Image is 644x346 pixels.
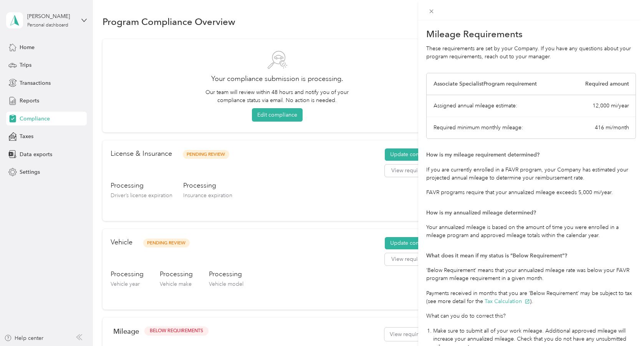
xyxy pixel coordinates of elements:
[426,289,636,305] div: Payments received in months that you are ‘Below Requirement’ may be subject to tax (see more deta...
[426,166,636,182] div: If you are currently enrolled in a FAVR program, your Company has estimated your projected annual...
[434,102,517,110] div: Assigned annual mileage estimate:
[601,303,644,346] iframe: Everlance-gr Chat Button Frame
[434,80,537,88] div: Associate Specialist Program requirement
[595,124,629,132] div: 416 mi/month
[426,312,636,320] div: What can you do to correct this?
[485,297,530,305] button: Tax Calculation
[426,30,636,38] div: Mileage Requirements
[593,102,629,110] div: 12,000 mi/year
[585,80,629,88] div: Required amount
[426,252,636,260] div: What does it mean if my status is “Below Requirement”?
[426,188,636,196] div: FAVR programs require that your annualized mileage exceeds 5,000 mi/year.
[426,223,636,239] div: Your annualized mileage is based on the amount of time you were enrolled in a mileage program and...
[426,44,636,61] div: These requirements are set by your Company. If you have any questions about your program requirem...
[426,266,636,282] div: ‘Below Requirement‘ means that your annualized mileage rate was below your FAVR program mileage r...
[426,151,636,159] div: How is my mileage requirement determined?
[426,209,636,217] div: How is my annualized mileage determined?
[434,124,523,132] div: Required minimum monthly mileage:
